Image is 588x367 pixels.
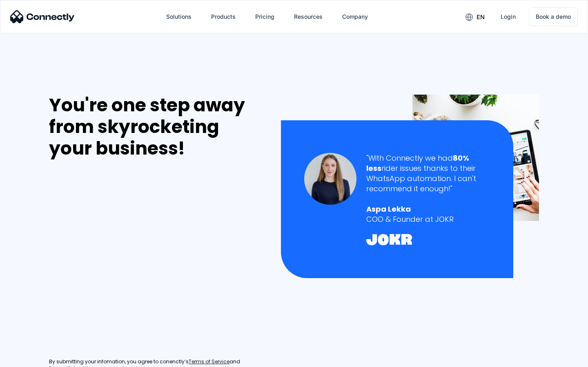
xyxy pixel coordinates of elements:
[49,95,264,159] div: You're one step away from skyrocketing your business!
[366,204,411,214] strong: Aspa Lekka
[366,153,490,194] div: "With Connectly we had rider issues thanks to their WhatsApp automation. I can't recommend it eno...
[10,10,75,23] img: Connectly Logo
[477,11,485,23] div: en
[8,353,49,364] aside: Language selected: English
[529,7,578,26] a: Book a demo
[189,358,229,365] a: Terms of Service
[366,153,469,173] strong: 80% less
[342,11,368,22] div: Company
[249,7,281,27] a: Pricing
[366,214,490,224] div: COO & Founder at JOKR
[255,11,274,22] div: Pricing
[294,11,323,22] div: Resources
[16,353,49,364] ul: Language list
[49,169,171,349] iframe: Form 0
[501,11,516,22] div: Login
[166,11,192,22] div: Solutions
[211,11,236,22] div: Products
[494,7,522,27] a: Login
